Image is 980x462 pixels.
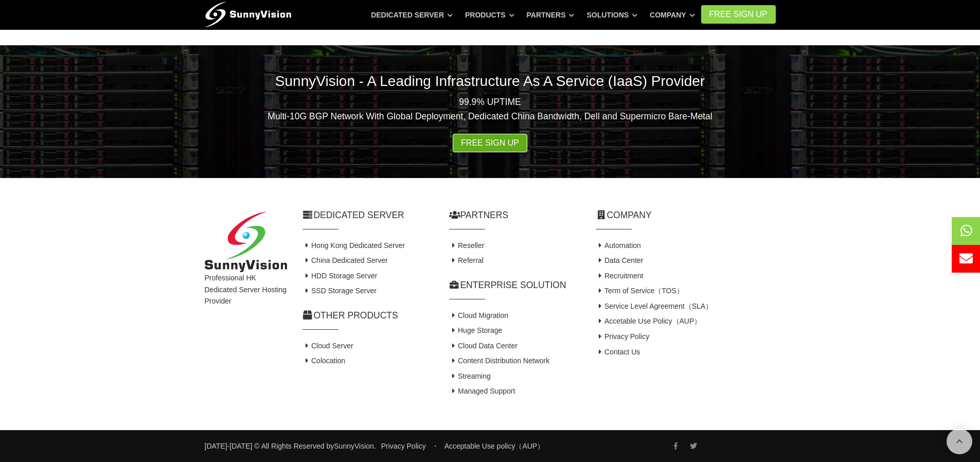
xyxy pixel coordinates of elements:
small: [DATE]-[DATE] © All Rights Reserved by . [205,440,376,452]
a: Cloud Server [302,342,353,350]
a: Partners [527,6,575,24]
a: Recruitment [596,272,644,280]
a: Content Distribution Network [449,357,550,365]
h2: Other Products [302,309,434,322]
img: SunnyVision Limited [205,211,287,273]
a: Products [465,6,514,24]
a: China Dedicated Server [302,256,388,264]
p: 99.9% UPTIME Multi-10G BGP Network With Global Deployment, Dedicated China Bandwidth, Dell and Su... [205,95,776,123]
a: Automation [596,241,641,250]
a: Term of Service（TOS） [596,287,684,295]
h2: Partners [449,209,580,222]
span: ・ [432,442,439,450]
a: Managed Support [449,387,515,395]
a: Cloud Migration [449,311,509,319]
a: Contact Us [596,348,640,356]
h2: SunnyVision - A Leading Infrastructure As A Service (IaaS) Provider [205,71,776,91]
a: FREE Sign Up [701,5,776,24]
h2: Company [596,209,776,222]
a: Reseller [449,241,485,250]
h2: Enterprise Solution [449,279,580,292]
a: Cloud Data Center [449,342,518,350]
a: Referral [449,256,484,264]
a: Privacy Policy [596,332,650,341]
a: Acceptable Use policy（AUP） [444,442,545,450]
div: Professional HK Dedicated Server Hosting Provider [197,211,295,399]
a: Hong Kong Dedicated Server [302,241,405,250]
a: HDD Storage Server [302,272,378,280]
a: Huge Storage [449,326,503,334]
a: Free Sign Up [453,134,527,152]
a: Privacy Policy [381,442,426,450]
h2: Dedicated Server [302,209,434,222]
a: Data Center [596,256,644,264]
a: Company [650,6,695,24]
a: Colocation [302,357,346,365]
a: Dedicated Server [371,6,453,24]
a: Streaming [449,372,491,380]
a: SSD Storage Server [302,287,377,295]
a: Solutions [586,6,637,24]
a: SunnyVision [334,442,374,450]
a: Accetable Use Policy（AUP） [596,317,702,325]
a: Service Level Agreement（SLA） [596,302,713,310]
